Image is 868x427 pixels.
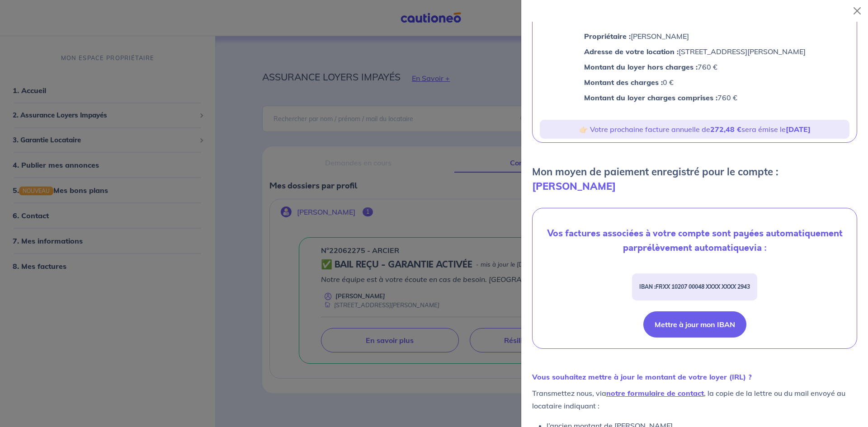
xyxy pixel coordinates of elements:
[532,164,857,193] p: Mon moyen de paiement enregistré pour le compte :
[710,125,741,134] strong: 272,48 €
[639,283,750,290] strong: IBAN :
[584,61,806,73] p: 760 €
[584,78,663,87] strong: Montant des charges :
[786,125,811,134] strong: [DATE]
[643,311,746,338] button: Mettre à jour mon IBAN
[584,76,806,88] p: 0 €
[584,30,806,42] p: [PERSON_NAME]
[584,93,717,102] strong: Montant du loyer charges comprises :
[540,226,849,255] p: Vos factures associées à votre compte sont payées automatiquement par via :
[584,62,698,71] strong: Montant du loyer hors charges :
[850,4,864,18] button: Close
[532,387,857,412] p: Transmettez nous, via , la copie de la lettre ou du mail envoyé au locataire indiquant :
[584,46,806,57] p: [STREET_ADDRESS][PERSON_NAME]
[584,92,806,103] p: 760 €
[532,180,616,192] strong: [PERSON_NAME]
[543,123,846,135] p: 👉🏻 Votre prochaine facture annuelle de sera émise le
[637,241,749,254] strong: prélèvement automatique
[532,372,752,381] strong: Vous souhaitez mettre à jour le montant de votre loyer (IRL) ?
[606,389,704,398] a: notre formulaire de contact
[584,32,631,41] strong: Propriétaire :
[584,47,679,56] strong: Adresse de votre location :
[656,283,750,290] em: FRXX 10207 00048 XXXX XXXX 2943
